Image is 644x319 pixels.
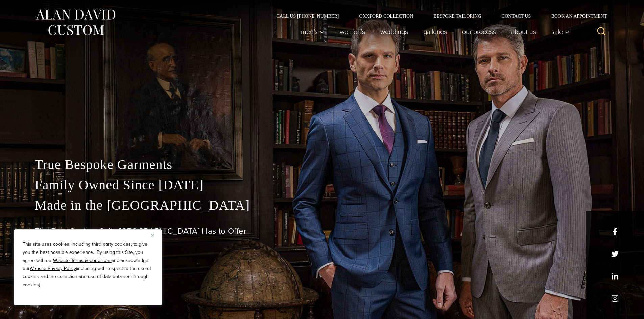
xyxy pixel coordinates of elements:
a: Website Terms & Conditions [53,257,112,264]
button: Close [151,231,159,239]
a: Galleries [415,25,454,38]
button: View Search Form [593,24,610,40]
a: Website Privacy Policy [30,265,76,272]
span: Sale [551,28,570,35]
a: Call Us [PHONE_NUMBER] [266,14,349,18]
img: Alan David Custom [35,7,116,37]
a: Oxxford Collection [349,14,423,18]
nav: Secondary Navigation [266,14,610,18]
span: Men’s [301,28,325,35]
h1: The Best Custom Suits [GEOGRAPHIC_DATA] Has to Offer [35,226,610,236]
p: True Bespoke Garments Family Owned Since [DATE] Made in the [GEOGRAPHIC_DATA] [35,155,610,215]
a: Bespoke Tailoring [423,14,491,18]
a: About Us [503,25,544,38]
img: Close [151,234,154,237]
a: Women’s [332,25,373,38]
nav: Primary Navigation [293,25,573,38]
a: weddings [373,25,415,38]
a: Contact Us [492,14,541,18]
a: Book an Appointment [541,14,609,18]
p: This site uses cookies, including third party cookies, to give you the best possible experience. ... [23,240,153,289]
a: Our Process [454,25,503,38]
